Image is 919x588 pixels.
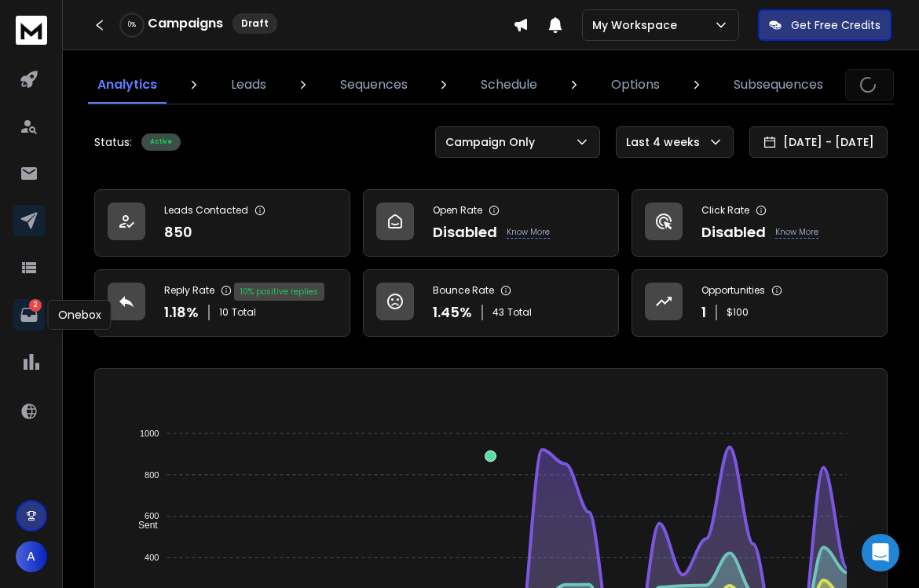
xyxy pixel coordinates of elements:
button: [DATE] - [DATE] [749,126,888,158]
div: Open Intercom Messenger [862,534,899,572]
a: Click RateDisabledKnow More [632,189,888,257]
p: Bounce Rate [433,284,494,297]
a: Sequences [331,66,417,104]
p: Disabled [433,221,497,243]
a: Options [602,66,669,104]
p: 2 [29,299,42,312]
div: Onebox [48,300,112,330]
p: Leads [231,75,266,94]
tspan: 800 [145,470,159,480]
a: 2 [13,299,45,331]
a: Open RateDisabledKnow More [363,189,619,257]
a: Opportunities1$100 [632,269,888,337]
span: Total [507,306,532,319]
a: Schedule [471,66,547,104]
p: Reply Rate [164,284,214,297]
h1: Campaigns [148,14,223,33]
button: A [16,541,47,572]
p: My Workspace [592,17,683,33]
p: Know More [775,226,818,239]
p: 1.18 % [164,301,199,323]
p: Open Rate [433,204,482,217]
p: Know More [507,226,550,239]
a: Analytics [88,66,167,104]
tspan: 400 [145,553,159,562]
p: 1.45 % [433,301,472,323]
p: Options [611,75,660,94]
p: Disabled [701,221,766,243]
p: Campaign Only [445,134,541,150]
a: Leads [222,66,276,104]
p: Status: [94,134,132,150]
p: Opportunities [701,284,765,297]
a: Bounce Rate1.45%43Total [363,269,619,337]
a: Subsequences [724,66,833,104]
span: 10 [219,306,229,319]
span: Total [232,306,256,319]
div: Active [141,133,181,151]
p: Last 4 weeks [626,134,706,150]
a: Reply Rate1.18%10Total10% positive replies [94,269,350,337]
p: Sequences [340,75,408,94]
p: Get Free Credits [791,17,881,33]
p: 0 % [128,20,136,30]
span: Sent [126,520,158,531]
p: Analytics [97,75,157,94]
p: 850 [164,221,192,243]
p: Schedule [481,75,537,94]
img: logo [16,16,47,45]
span: 43 [492,306,504,319]
p: $ 100 [727,306,749,319]
p: Leads Contacted [164,204,248,217]
p: Click Rate [701,204,749,217]
div: Draft [232,13,277,34]
p: Subsequences [734,75,823,94]
button: Get Free Credits [758,9,892,41]
tspan: 600 [145,511,159,520]
p: 1 [701,301,706,323]
div: 10 % positive replies [234,283,324,301]
tspan: 1000 [140,429,159,438]
a: Leads Contacted850 [94,189,350,257]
